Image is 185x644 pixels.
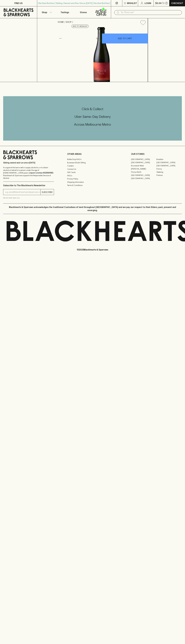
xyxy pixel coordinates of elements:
[14,2,23,5] p: FIND US
[156,158,182,161] a: Braddon
[3,161,54,164] p: Sibling owned and run since [DATE]
[156,161,182,164] a: [GEOGRAPHIC_DATA]
[156,170,182,174] a: Geelong
[131,177,156,180] a: [GEOGRAPHIC_DATA]
[131,164,156,167] a: Brunswick West
[131,161,156,164] a: [GEOGRAPHIC_DATA]
[56,27,148,82] img: 40755.png
[131,158,156,161] a: [GEOGRAPHIC_DATA]
[41,189,54,195] button: SUBSCRIBE
[155,2,162,5] p: $0.00
[131,170,156,174] a: Fitzroy North
[3,184,54,187] p: Subscribe to The Blackhearts Newsletter
[145,2,151,5] p: Login
[3,114,182,119] h5: Uber Same-Day Delivery
[37,6,56,18] button: Shop
[80,11,87,14] p: Stores
[74,6,93,18] a: Stores
[166,2,167,4] p: 0
[71,25,89,28] button: Add to wishlist
[42,191,53,194] p: SUBSCRIBE
[66,21,72,23] a: SHOP
[67,158,118,161] a: Bottle Drop FAQ's
[67,161,118,164] a: Business & Bulk Gifting
[29,172,53,174] strong: Liquor License #32064953
[131,174,156,177] a: [GEOGRAPHIC_DATA]
[131,167,156,170] a: [PERSON_NAME]
[3,96,182,141] div: Call to action block
[131,152,182,156] p: OUR STORES
[3,122,182,127] h5: Across Melbourne Metro
[121,10,180,15] input: Try "Pinot noir"
[67,164,118,167] a: Careers
[67,180,118,184] a: Shipping Information
[61,11,69,14] p: Tastings
[118,37,132,40] p: ADD TO CART
[139,19,147,26] button: Add to wishlist
[156,167,182,170] a: Fitzroy
[171,2,183,5] p: Checkout
[3,166,54,179] p: It is against the law to sell or supply alcohol to, or to obtain alcohol on behalf of a person un...
[67,171,118,174] a: Gift Cards
[3,197,54,199] p: We will never spam you
[67,152,118,156] p: OTHER AREAS
[5,190,40,194] input: e.g. jane@blackheartsandsparrows.com.au
[67,174,118,177] a: FAQ's
[42,11,47,14] p: Shop
[127,2,137,5] p: Wishlist
[5,206,180,212] p: Blackhearts & Sparrows acknowledges the traditional Custodians of land throughout [GEOGRAPHIC_DAT...
[67,177,118,180] a: Privacy Policy
[156,174,182,177] a: Prahran
[67,167,118,171] a: Contact Us
[156,164,182,167] a: [GEOGRAPHIC_DATA]
[102,34,148,43] button: ADD TO CART
[67,184,118,187] a: Terms & Conditions
[58,21,64,23] a: HOME
[3,107,182,111] h5: Click & Collect
[56,6,74,18] a: Tastings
